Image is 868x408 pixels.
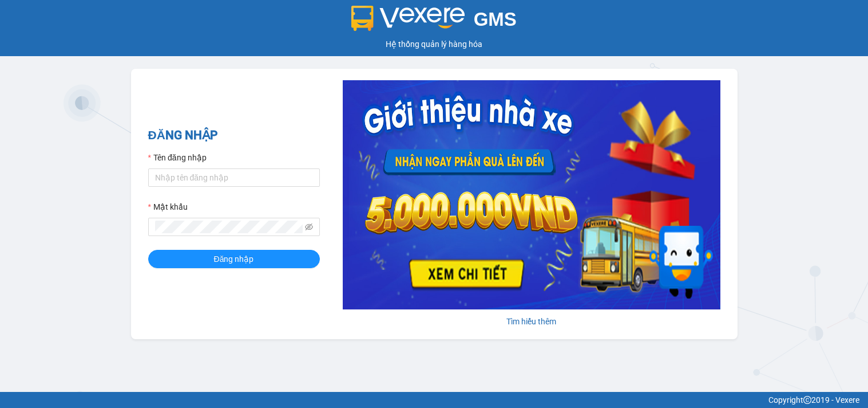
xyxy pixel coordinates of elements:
span: GMS [474,9,517,30]
span: copyright [803,396,811,404]
div: Tìm hiểu thêm [343,315,720,328]
input: Mật khẩu [155,221,303,233]
button: Đăng nhập [148,250,320,268]
span: eye-invisible [305,223,313,231]
label: Tên đăng nhập [148,151,207,164]
h2: ĐĂNG NHẬP [148,126,320,145]
img: banner-0 [343,80,720,309]
label: Mật khẩu [148,201,188,213]
div: Hệ thống quản lý hàng hóa [3,38,865,50]
span: Đăng nhập [214,253,254,265]
input: Tên đăng nhập [148,168,320,187]
img: logo 2 [351,6,465,31]
div: Copyright 2019 - Vexere [9,394,859,406]
a: GMS [351,17,517,26]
